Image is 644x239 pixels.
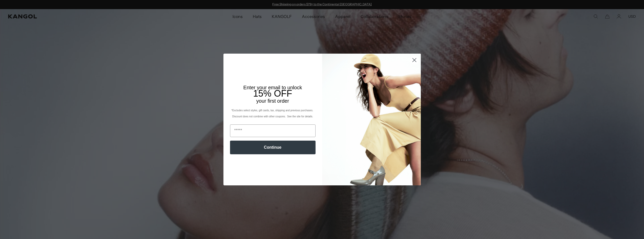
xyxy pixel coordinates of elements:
input: Email [230,124,316,137]
button: Continue [230,141,316,154]
img: 93be19ad-e773-4382-80b9-c9d740c9197f.jpeg [322,54,421,185]
span: *Excludes select styles, gift cards, tax, shipping and previous purchases. Discount does not comb... [231,109,314,118]
span: Enter your email to unlock [243,85,302,90]
span: your first order [256,98,289,104]
button: Close dialog [410,56,419,64]
span: 15% OFF [253,88,292,99]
